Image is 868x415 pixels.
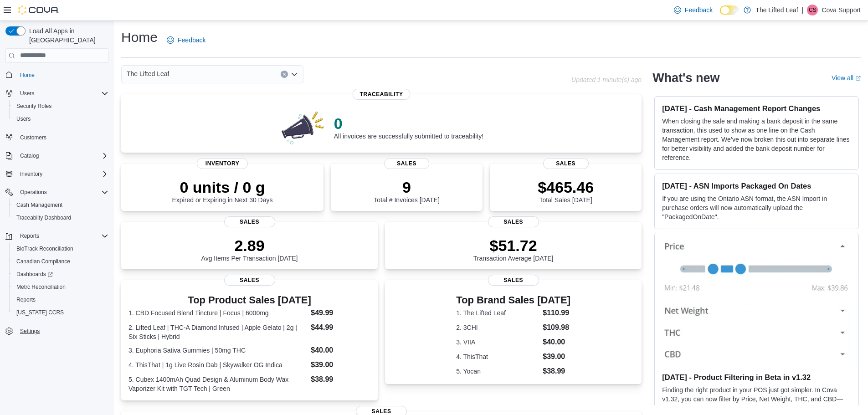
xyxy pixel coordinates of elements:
[9,242,112,255] button: BioTrack Reconciliation
[163,31,209,49] a: Feedback
[2,230,112,242] button: Reports
[543,337,570,348] dd: $40.00
[20,90,34,97] span: Users
[2,168,112,180] button: Inventory
[16,325,108,337] span: Settings
[13,200,66,210] a: Cash Management
[807,5,818,15] div: Cova Support
[16,326,43,337] a: Settings
[538,178,594,196] p: $465.46
[16,187,51,198] button: Operations
[685,5,713,15] span: Feedback
[128,360,307,369] dt: 4. ThisThat | 1g Live Rosin Dab | Skywalker OG Indica
[456,367,539,376] dt: 5. Yocan
[13,307,108,318] span: Washington CCRS
[16,69,108,81] span: Home
[20,170,42,178] span: Inventory
[201,236,298,255] p: 2.89
[13,212,108,223] span: Traceabilty Dashboard
[224,216,275,227] span: Sales
[13,212,75,223] a: Traceabilty Dashboard
[720,15,720,15] span: Dark Mode
[13,101,55,112] a: Security Roles
[652,71,719,85] h2: What's new
[9,281,112,293] button: Metrc Reconciliation
[9,255,112,268] button: Canadian Compliance
[822,5,861,15] p: Cova Support
[172,178,273,196] p: 0 units / 0 g
[16,88,38,99] button: Users
[311,345,370,356] dd: $40.00
[670,1,716,19] a: Feedback
[13,101,108,112] span: Security Roles
[16,296,36,303] span: Reports
[16,309,64,316] span: [US_STATE] CCRS
[13,243,108,254] span: BioTrack Reconciliation
[16,70,38,81] a: Home
[20,152,39,159] span: Catalog
[832,74,861,82] a: View allExternal link
[13,113,108,124] span: Users
[16,115,31,123] span: Users
[16,187,108,198] span: Operations
[20,189,47,196] span: Operations
[20,328,40,335] span: Settings
[121,28,158,46] h1: Home
[128,323,307,341] dt: 2. Lifted Leaf | THC-A Diamond Infused | Apple Gelato | 2g | Six Sticks | Hybrid
[13,256,108,267] span: Canadian Compliance
[13,282,108,292] span: Metrc Reconciliation
[456,295,570,306] h3: Top Brand Sales [DATE]
[456,308,539,318] dt: 1. The Lifted Leaf
[456,338,539,347] dt: 3. VIIA
[2,186,112,199] button: Operations
[2,87,112,100] button: Users
[13,200,108,210] span: Cash Management
[488,275,539,286] span: Sales
[543,351,570,362] dd: $39.00
[128,308,307,318] dt: 1. CBD Focused Blend Tincture | Focus | 6000mg
[16,150,108,161] span: Catalog
[2,68,112,82] button: Home
[2,324,112,338] button: Settings
[662,181,851,190] h3: [DATE] - ASN Imports Packaged On Dates
[20,134,46,141] span: Customers
[9,293,112,306] button: Reports
[311,322,370,333] dd: $44.99
[178,36,205,45] span: Feedback
[16,231,108,241] span: Reports
[720,5,739,15] input: Dark Mode
[16,169,46,179] button: Inventory
[571,76,642,83] p: Updated 1 minute(s) ago
[9,268,112,281] a: Dashboards
[543,158,589,169] span: Sales
[374,178,439,196] p: 9
[2,149,112,162] button: Catalog
[16,271,53,278] span: Dashboards
[128,295,370,306] h3: Top Product Sales [DATE]
[26,26,108,45] span: Load All Apps in [GEOGRAPHIC_DATA]
[488,216,539,227] span: Sales
[20,232,39,240] span: Reports
[809,5,817,15] span: CS
[127,68,169,79] span: The Lifted Leaf
[16,201,62,209] span: Cash Management
[16,150,42,161] button: Catalog
[13,294,108,305] span: Reports
[13,294,39,305] a: Reports
[16,258,70,265] span: Canadian Compliance
[662,373,851,382] h3: [DATE] - Product Filtering in Beta in v1.32
[9,199,112,211] button: Cash Management
[16,169,108,179] span: Inventory
[224,275,275,286] span: Sales
[128,375,307,393] dt: 5. Cubex 1400mAh Quad Design & Aluminum Body Wax Vaporizer Kit with TGT Tech | Green
[128,346,307,355] dt: 3. Euphoria Sativa Gummies | 50mg THC
[281,71,288,78] button: Clear input
[311,359,370,370] dd: $39.00
[311,374,370,385] dd: $38.99
[18,5,59,15] img: Cova
[662,194,851,221] p: If you are using the Ontario ASN format, the ASN Import in purchase orders will now automatically...
[16,245,73,252] span: BioTrack Reconciliation
[353,89,411,100] span: Traceability
[13,113,34,124] a: Users
[802,5,804,15] p: |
